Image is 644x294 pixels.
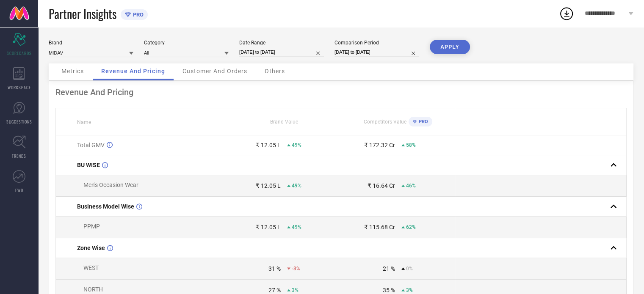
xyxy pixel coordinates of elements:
span: Brand Value [270,119,298,125]
div: ₹ 16.64 Cr [368,182,395,189]
div: Revenue And Pricing [55,87,627,97]
span: 3% [292,287,299,293]
div: ₹ 12.05 L [256,182,281,189]
span: 49% [292,224,301,230]
div: Date Range [239,40,324,46]
div: ₹ 115.68 Cr [364,224,395,231]
div: Comparison Period [334,40,419,46]
div: Category [144,40,229,46]
span: 0% [406,266,413,272]
span: SUGGESTIONS [6,118,32,125]
span: 46% [406,183,416,189]
span: PRO [417,119,428,124]
div: ₹ 12.05 L [256,142,281,148]
div: 31 % [268,265,281,272]
span: FWD [15,187,23,193]
span: Revenue And Pricing [101,68,165,74]
div: ₹ 12.05 L [256,224,281,231]
input: Select date range [239,48,324,57]
span: 58% [406,142,416,148]
div: Open download list [559,6,574,21]
span: BU WISE [77,162,100,168]
span: Name [77,119,91,125]
div: 21 % [383,265,395,272]
span: PPMP [83,223,100,230]
span: WEST [83,264,99,271]
span: NORTH [83,286,103,293]
div: Brand [49,40,133,46]
span: Partner Insights [49,5,116,22]
span: WORKSPACE [8,84,31,91]
span: Men's Occasion Wear [83,181,138,188]
span: PRO [131,11,144,18]
span: TRENDS [12,153,26,159]
span: 62% [406,224,416,230]
span: 3% [406,287,413,293]
button: APPLY [430,40,470,54]
span: Zone Wise [77,245,105,251]
span: -3% [292,266,300,272]
div: 35 % [383,287,395,294]
span: SCORECARDS [7,50,32,56]
div: 27 % [268,287,281,294]
input: Select comparison period [334,48,419,57]
span: Others [265,68,285,74]
span: Total GMV [77,142,105,148]
span: Metrics [61,68,84,74]
span: 49% [292,142,301,148]
span: Competitors Value [364,119,406,125]
span: 49% [292,183,301,189]
div: ₹ 172.32 Cr [364,142,395,148]
span: Business Model Wise [77,203,134,210]
span: Customer And Orders [182,68,247,74]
